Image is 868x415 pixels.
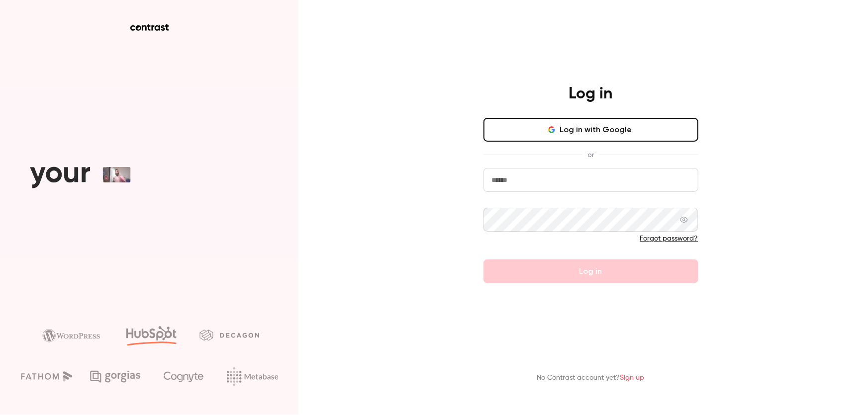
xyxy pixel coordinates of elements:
[640,235,698,242] a: Forgot password?
[483,118,698,142] button: Log in with Google
[537,373,645,383] p: No Contrast account yet?
[582,150,599,160] span: or
[199,330,259,340] img: decagon
[620,374,645,381] a: Sign up
[569,84,613,104] h4: Log in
